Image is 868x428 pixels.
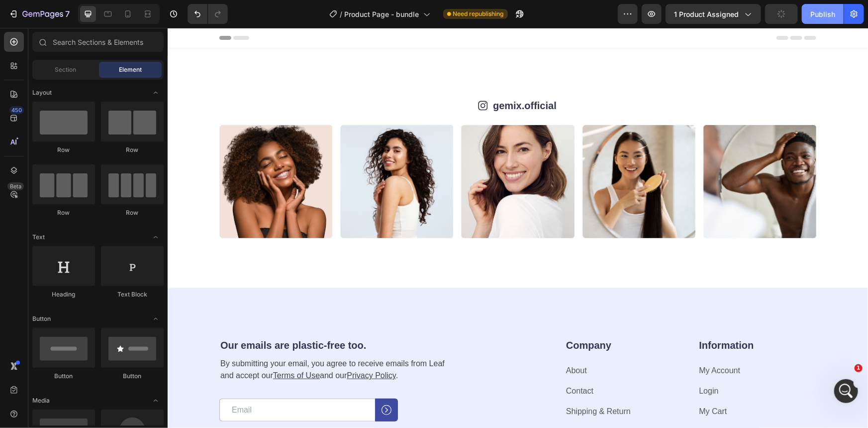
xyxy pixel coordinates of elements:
[8,234,191,266] div: Jay says…
[44,43,183,62] div: And this bundle discount feature is paid?
[105,343,152,352] a: Terms of Use
[63,326,71,334] button: Start recording
[47,326,55,334] button: Gif picker
[48,5,113,12] h1: [PERSON_NAME]
[188,4,228,24] div: Undo/Redo
[173,97,286,210] img: gempages_557035327131222818-271523b6-2cfe-401b-a52e-7a500bd50b18.png
[340,9,343,19] span: /
[802,4,844,24] button: Publish
[16,82,155,112] div: Please allow me some time to review the conversation so I can better support you.
[453,9,504,18] span: Need republishing
[398,359,426,367] a: Contact
[532,379,560,388] a: My Cart
[325,72,389,83] a: gemix.official
[52,97,165,210] img: gempages_557035327131222818-ba76bddc-366e-4f88-abe4-aaec200b37d8.png
[32,88,52,97] span: Layout
[175,210,183,220] div: ok
[398,338,419,347] a: About
[8,234,163,265] div: Is there anything else you need assistance with?
[167,204,191,226] div: ok
[148,311,164,327] span: Toggle open
[8,204,191,234] div: user says…
[398,400,418,408] a: FAQs
[175,131,183,141] div: ok
[293,97,406,210] img: gempages_557035327131222818-ea347cb0-91f7-4b40-9b70-03fdb165a0ac.png
[16,161,155,190] div: The native Bundle Discount element is a paid feature in GemPages, and it is NOT available on the ...
[532,400,566,408] a: Checkout
[148,229,164,245] span: Toggle open
[16,273,155,311] div: Hi [PERSON_NAME], as you are already on a paid buid plan, you have the full features of the Bundl...
[32,145,95,154] div: Row
[16,240,155,259] div: Is there anything else you need assistance with?
[32,372,95,381] div: Button
[8,267,191,335] div: Jay says…
[834,379,858,403] iframe: Intercom live chat
[8,305,191,322] textarea: Message…
[674,9,739,19] span: 1 product assigned
[32,233,45,242] span: Text
[666,4,761,24] button: 1 product assigned
[52,310,293,325] h2: Our emails are plastic-free too.
[32,314,51,323] span: Button
[101,145,164,154] div: Row
[398,311,515,324] p: Company
[8,155,163,196] div: The native Bundle Discount element is a paid feature in GemPages, and it is NOT available on the ...
[398,379,463,388] a: Shipping & Return
[65,8,70,20] p: 7
[532,311,648,324] p: Information
[119,65,142,74] span: Element
[532,338,573,347] a: My Account
[15,326,23,334] button: Upload attachment
[101,372,164,381] div: Button
[532,359,551,367] a: Login
[53,330,292,354] p: By submitting your email, you agree to receive emails from Leaf and accept our and our .
[6,4,25,23] button: go back
[810,9,835,19] div: Publish
[28,5,44,21] img: Profile image for Jay
[7,182,24,190] div: Beta
[8,267,163,317] div: Hi [PERSON_NAME], as you are already on a paid buid plan, you have the full features of the Bundl...
[148,85,164,101] span: Toggle open
[171,322,187,338] button: Send a message…
[536,97,649,210] img: gempages_557035327131222818-7338939b-dcf5-4e4a-b881-e6a12ac8703d.png
[345,9,419,19] span: Product Page - bundle
[101,208,164,217] div: Row
[156,4,175,23] button: Home
[9,106,24,114] div: 450
[167,125,191,147] div: ok
[8,125,191,155] div: user says…
[32,208,95,217] div: Row
[31,326,39,334] button: Emoji picker
[4,4,74,24] button: 7
[48,12,68,22] p: Active
[8,76,163,118] div: Please allow me some time to review the conversation so I can better support you.
[415,97,528,210] img: gempages_557035327131222818-1dd95195-0832-46a8-bf3a-574eaef3efa6.png
[32,32,164,52] input: Search Sections & Elements
[179,343,228,352] a: Privacy Policy
[8,37,191,76] div: user says…
[175,4,193,22] div: Close
[8,76,191,126] div: Jay says…
[855,364,863,372] span: 1
[52,371,207,394] input: Email
[148,393,164,409] span: Toggle open
[32,396,50,405] span: Media
[36,37,191,68] div: And this bundle discount feature is paid?
[168,28,868,428] iframe: Design area
[32,290,95,299] div: Heading
[8,155,191,204] div: Jay says…
[101,290,164,299] div: Text Block
[55,65,77,74] span: Section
